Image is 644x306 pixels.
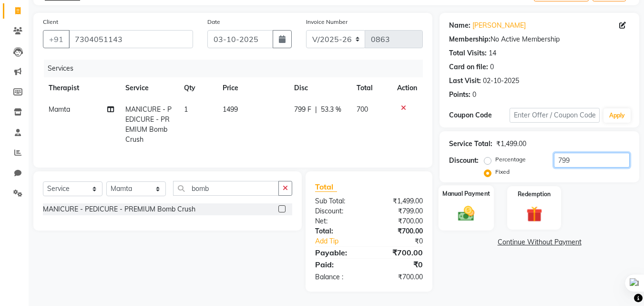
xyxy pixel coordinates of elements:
div: 0 [490,62,494,72]
div: ₹1,499.00 [496,139,526,149]
div: ₹1,499.00 [369,196,430,206]
img: _gift.svg [521,204,547,224]
th: Action [391,77,423,99]
div: Total Visits: [449,48,487,58]
div: Service Total: [449,139,492,149]
div: Coupon Code [449,110,509,120]
div: 02-10-2025 [483,76,519,86]
th: Qty [178,77,217,99]
label: Percentage [495,155,526,164]
th: Disc [288,77,351,99]
th: Price [217,77,288,99]
div: ₹799.00 [369,206,430,216]
input: Search or Scan [173,181,279,196]
label: Date [207,18,220,26]
div: Sub Total: [308,196,369,206]
div: Total: [308,226,369,236]
span: | [315,105,317,115]
div: Last Visit: [449,76,481,86]
div: ₹700.00 [369,226,430,236]
a: Add Tip [308,236,379,246]
th: Therapist [43,77,120,99]
div: Paid: [308,259,369,270]
div: No Active Membership [449,34,630,44]
div: 0 [472,90,476,100]
span: 1 [184,105,188,114]
label: Manual Payment [442,189,490,198]
span: MANICURE - PEDICURE - PREMIUM Bomb Crush [125,105,172,144]
a: [PERSON_NAME] [472,21,526,31]
div: ₹0 [369,259,430,270]
div: Net: [308,216,369,226]
div: Membership: [449,34,491,44]
input: Search by Name/Mobile/Email/Code [69,30,193,48]
span: 799 F [294,105,311,115]
div: MANICURE - PEDICURE - PREMIUM Bomb Crush [43,204,195,214]
div: Services [44,60,430,77]
span: 700 [357,105,368,114]
label: Client [43,18,58,26]
img: _cash.svg [453,204,480,223]
div: Payable: [308,247,369,258]
button: Apply [603,108,631,123]
div: ₹700.00 [369,216,430,226]
th: Total [351,77,391,99]
div: Discount: [449,156,479,166]
span: 53.3 % [321,105,341,115]
div: Card on file: [449,62,488,72]
label: Invoice Number [306,18,348,26]
th: Service [120,77,178,99]
div: Balance : [308,272,369,282]
input: Enter Offer / Coupon Code [510,108,600,123]
span: Total [315,182,337,192]
div: Discount: [308,206,369,216]
div: ₹0 [379,236,430,246]
label: Fixed [495,168,510,176]
div: ₹700.00 [369,247,430,258]
a: Continue Without Payment [441,237,637,247]
div: Points: [449,90,470,100]
label: Redemption [518,190,551,199]
div: Name: [449,21,470,31]
span: Mamta [49,105,70,114]
div: 14 [489,48,496,58]
span: 1499 [223,105,238,114]
div: ₹700.00 [369,272,430,282]
button: +91 [43,30,70,48]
